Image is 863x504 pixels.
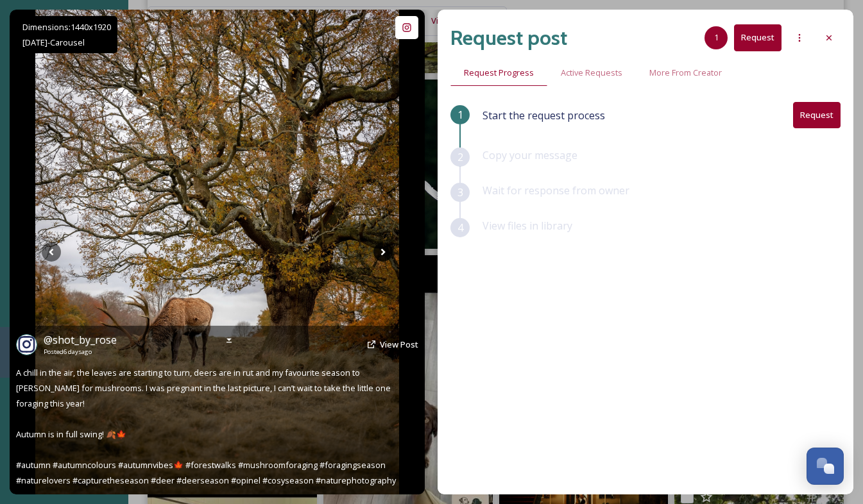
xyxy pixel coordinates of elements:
[734,24,782,51] button: Request
[457,107,463,122] span: 1
[44,332,117,348] a: @shot_by_rose
[380,339,418,350] span: View Post
[793,102,841,128] button: Request
[16,367,396,486] span: A chill in the air, the leaves are starting to turn, deers are in rut and my favourite season to ...
[44,348,117,357] span: Posted 6 days ago
[561,67,622,79] span: Active Requests
[483,183,629,197] span: Wait for response from owner
[483,148,577,162] span: Copy your message
[483,219,572,233] span: View files in library
[35,10,399,494] img: A chill in the air, the leaves are starting to turn, deers are in rut and my favourite season to ...
[457,149,463,165] span: 2
[649,67,722,79] span: More From Creator
[22,21,111,33] span: Dimensions: 1440 x 1920
[22,37,85,48] span: [DATE] - Carousel
[380,339,418,351] a: View Post
[457,220,463,235] span: 4
[450,22,567,53] h2: Request post
[44,333,117,347] span: @ shot_by_rose
[457,185,463,200] span: 3
[483,108,605,123] span: Start the request process
[714,31,719,44] span: 1
[807,448,844,485] button: Open Chat
[464,67,534,79] span: Request Progress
